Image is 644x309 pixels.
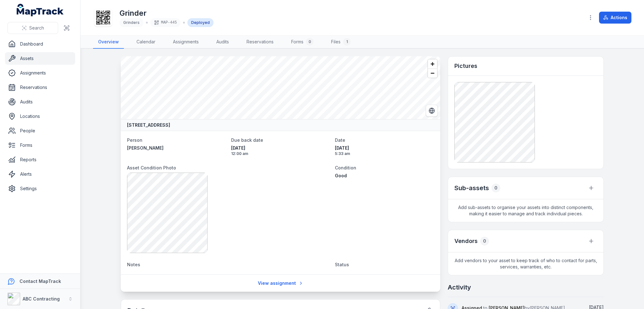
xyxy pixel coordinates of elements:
[335,165,356,170] span: Condition
[491,184,500,192] div: 0
[231,145,330,151] span: [DATE]
[335,173,347,178] span: Good
[335,137,345,143] span: Date
[127,165,176,170] span: Asset Condition Photo
[231,145,330,156] time: 30/09/2025, 12:00:00 am
[5,153,75,166] a: Reports
[5,67,75,79] a: Assignments
[211,36,234,49] a: Audits
[127,145,226,151] a: [PERSON_NAME]
[5,96,75,108] a: Audits
[5,38,75,50] a: Dashboard
[454,184,489,192] h2: Sub-assets
[335,145,434,156] time: 30/08/2025, 5:33:13 am
[306,38,314,46] div: 0
[23,296,60,301] strong: ABC Contracting
[123,20,140,25] span: Grinders
[426,105,438,117] button: Switch to Satellite View
[187,18,214,27] div: Deployed
[599,12,631,24] button: Actions
[448,283,471,292] h2: Activity
[93,36,124,49] a: Overview
[335,151,434,156] span: 5:33 am
[19,279,61,284] strong: Contact MapTrack
[428,59,437,69] button: Zoom in
[168,36,204,49] a: Assignments
[480,237,489,246] div: 0
[343,38,351,46] div: 1
[5,168,75,180] a: Alerts
[231,151,330,156] span: 12:00 am
[5,52,75,65] a: Assets
[448,252,603,275] span: Add vendors to your asset to keep track of who to contact for parts, services, warranties, etc.
[5,139,75,152] a: Forms
[17,4,64,16] a: MapTrack
[326,36,356,49] a: Files1
[150,18,180,27] div: MAP-445
[127,122,170,128] strong: [STREET_ADDRESS]
[119,8,214,18] h1: Grinder
[428,69,437,78] button: Zoom out
[231,137,263,143] span: Due back date
[5,182,75,195] a: Settings
[131,36,160,49] a: Calendar
[29,25,44,31] span: Search
[254,277,308,289] a: View assignment
[448,199,603,222] span: Add sub-assets to organise your assets into distinct components, making it easier to manage and t...
[454,237,478,246] h3: Vendors
[5,81,75,94] a: Reservations
[127,262,140,267] span: Notes
[286,36,319,49] a: Forms0
[5,110,75,123] a: Locations
[335,145,434,151] span: [DATE]
[454,62,477,70] h3: Pictures
[8,22,58,34] button: Search
[241,36,279,49] a: Reservations
[335,262,349,267] span: Status
[121,56,440,119] canvas: Map
[127,137,142,143] span: Person
[5,124,75,137] a: People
